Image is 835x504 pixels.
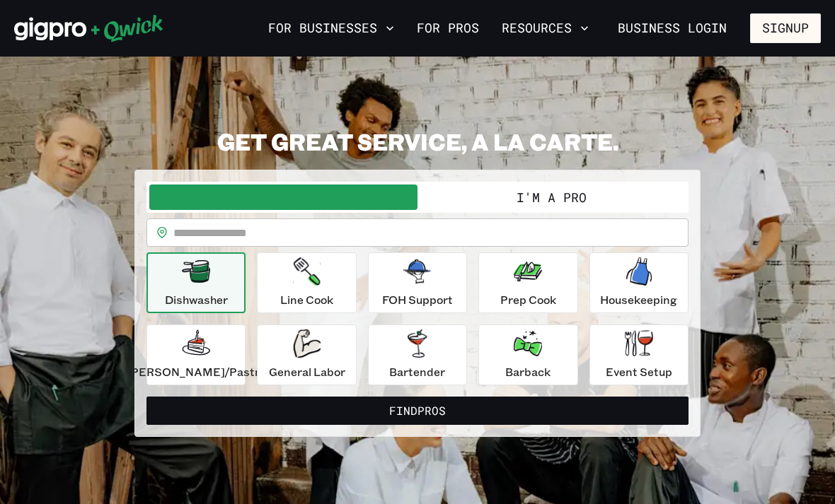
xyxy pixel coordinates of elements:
[127,363,265,380] p: [PERSON_NAME]/Pastry
[606,13,739,43] a: Business Login
[750,13,821,43] button: Signup
[368,252,467,313] button: FOH Support
[389,363,445,380] p: Bartender
[500,291,556,308] p: Prep Cook
[263,16,400,40] button: For Businesses
[417,184,686,210] button: I'm a Pro
[146,324,246,385] button: [PERSON_NAME]/Pastry
[134,127,701,156] h2: GET GREAT SERVICE, A LA CARTE.
[257,252,356,313] button: Line Cook
[589,252,689,313] button: Housekeeping
[496,16,594,40] button: Resources
[269,363,345,380] p: General Labor
[146,252,246,313] button: Dishwasher
[257,324,356,385] button: General Labor
[149,184,417,210] button: I'm a Business
[505,363,551,380] p: Barback
[600,291,677,308] p: Housekeeping
[146,397,689,425] button: FindPros
[280,291,333,308] p: Line Cook
[368,324,467,385] button: Bartender
[589,324,689,385] button: Event Setup
[165,291,228,308] p: Dishwasher
[382,291,453,308] p: FOH Support
[478,252,577,313] button: Prep Cook
[606,363,672,380] p: Event Setup
[411,16,485,40] a: For Pros
[478,324,577,385] button: Barback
